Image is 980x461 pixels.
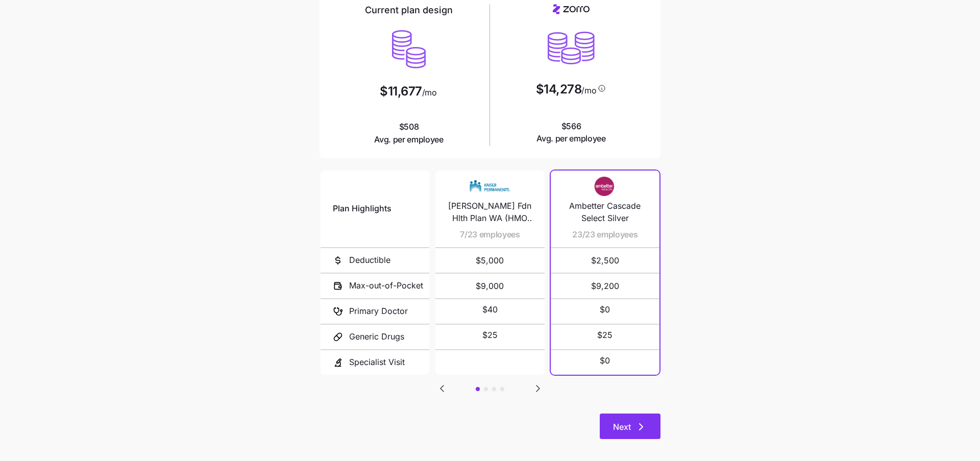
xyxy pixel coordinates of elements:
span: Deductible [349,254,390,266]
span: $11,677 [380,85,422,98]
span: /mo [581,86,596,94]
span: Max-out-of-Pocket [349,279,423,292]
span: 23/23 employees [572,228,638,241]
span: Plan Highlights [333,202,391,215]
span: $2,500 [563,248,647,273]
span: Generic Drugs [349,330,404,343]
span: Ambetter Cascade Select Silver [563,200,647,225]
span: $9,200 [563,274,647,298]
button: Go to previous slide [435,382,449,395]
span: $0 [600,303,610,316]
span: 7/23 employees [460,228,520,241]
span: Primary Doctor [349,305,408,318]
span: $566 [536,120,606,145]
button: Next [600,414,660,439]
span: $25 [597,329,612,342]
span: $0 [600,354,610,367]
span: $40 [482,303,498,316]
span: Avg. per employee [374,133,444,146]
span: Specialist Visit [349,356,405,369]
span: Next [613,421,631,433]
span: $25 [482,329,498,342]
img: Carrier [584,177,625,196]
svg: Go to next slide [532,382,544,395]
button: Go to next slide [531,382,545,395]
span: Avg. per employee [536,132,606,145]
span: $9,000 [448,274,532,298]
h2: Current plan design [365,4,453,16]
span: /mo [422,88,437,96]
span: $508 [374,120,444,146]
img: Carrier [470,177,510,196]
svg: Go to previous slide [436,382,448,395]
span: [PERSON_NAME] Fdn Hlth Plan WA (HMO $5,000) [448,200,532,225]
span: $5,000 [448,248,532,273]
span: $14,278 [536,83,582,95]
